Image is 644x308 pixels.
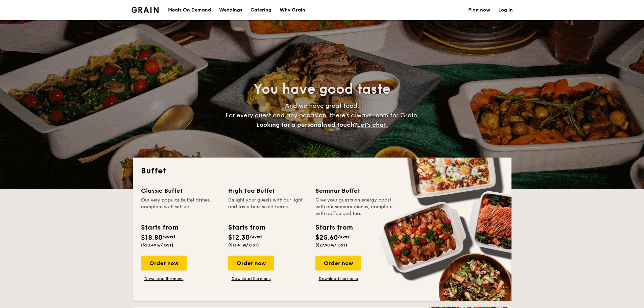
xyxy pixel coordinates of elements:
[225,102,419,128] span: And we have great food. For every guest and any occasion, there’s always room for Grain.
[141,243,173,247] span: ($20.49 w/ GST)
[315,243,347,247] span: ($27.90 w/ GST)
[141,234,163,242] span: $18.80
[132,7,159,13] img: Grain
[315,276,361,281] a: Download the menu
[228,256,274,270] div: Order now
[256,121,357,128] span: Looking for a personalised touch?
[315,222,352,233] div: Starts from
[228,197,307,217] div: Delight your guests with our light and tasty bite-sized treats.
[315,234,338,242] span: $25.60
[357,121,388,128] span: Let's chat.
[228,243,259,247] span: ($13.41 w/ GST)
[228,186,307,195] div: High Tea Buffet
[228,234,250,242] span: $12.30
[315,197,395,217] div: Give your guests an energy boost with our seminar menus, complete with coffee and tea.
[228,276,274,281] a: Download the menu
[315,256,361,270] div: Order now
[141,222,178,233] div: Starts from
[254,81,390,97] span: You have good taste
[163,234,175,239] span: /guest
[141,276,187,281] a: Download the menu
[250,234,263,239] span: /guest
[141,256,187,270] div: Order now
[132,7,159,13] a: Logotype
[141,166,503,176] h2: Buffet
[141,186,220,195] div: Classic Buffet
[228,222,265,233] div: Starts from
[141,197,220,217] div: Our very popular buffet dishes, complete with set-up.
[338,234,351,239] span: /guest
[315,186,395,195] div: Seminar Buffet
